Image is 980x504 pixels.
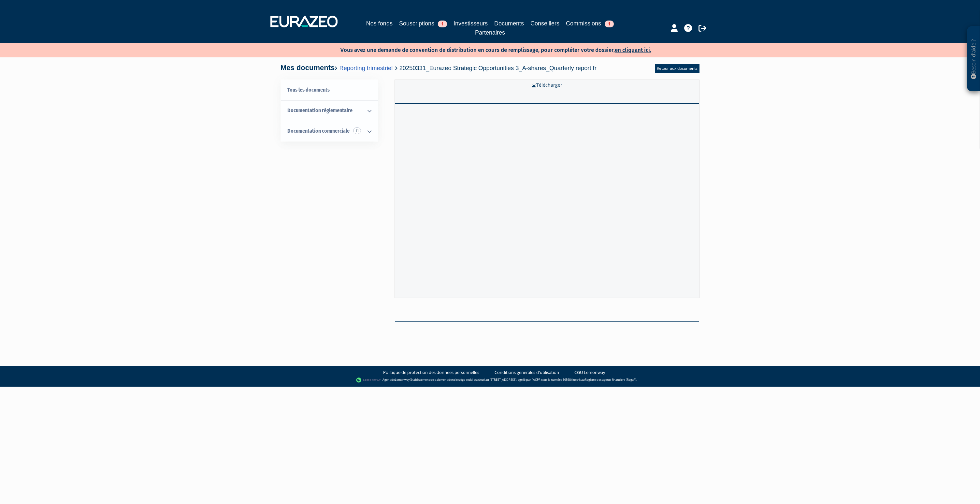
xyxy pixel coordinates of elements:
a: Documentation commerciale 11 [281,121,378,141]
a: Commissions1 [566,19,614,28]
a: Conditions générales d'utilisation [495,369,559,376]
span: 1 [605,21,614,27]
a: Politique de protection des données personnelles [383,369,479,376]
a: Retour aux documents [655,64,699,73]
a: Conseillers [530,19,559,28]
span: 1 [438,21,447,27]
a: Souscriptions1 [399,19,447,28]
span: Documentation règlementaire [287,107,353,113]
h4: Mes documents [281,64,597,72]
a: en cliquant ici. [615,47,651,53]
a: Télécharger [395,80,699,90]
a: Reporting trimestriel [339,65,393,71]
span: Documentation commerciale [287,128,350,134]
a: Tous les documents [281,80,378,100]
img: logo-lemonway.png [356,377,381,383]
p: Vous avez une demande de convention de distribution en cours de remplissage, pour compléter votre... [322,45,651,54]
a: Investisseurs [454,19,488,28]
a: CGU Lemonway [574,369,605,376]
a: Documentation règlementaire [281,100,378,121]
span: 20250331_Eurazeo Strategic Opportunities 3_A-shares_Quarterly report fr [399,65,597,71]
img: 1732889491-logotype_eurazeo_blanc_rvb.png [270,16,338,27]
span: 11 [353,127,361,134]
a: Registre des agents financiers (Regafi) [585,378,636,382]
div: - Agent de (établissement de paiement dont le siège social est situé au [STREET_ADDRESS], agréé p... [7,377,973,383]
a: Lemonway [395,378,410,382]
a: Nos fonds [366,19,393,28]
p: Besoin d'aide ? [970,30,977,88]
a: Partenaires [475,28,505,37]
a: Documents [494,19,524,28]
